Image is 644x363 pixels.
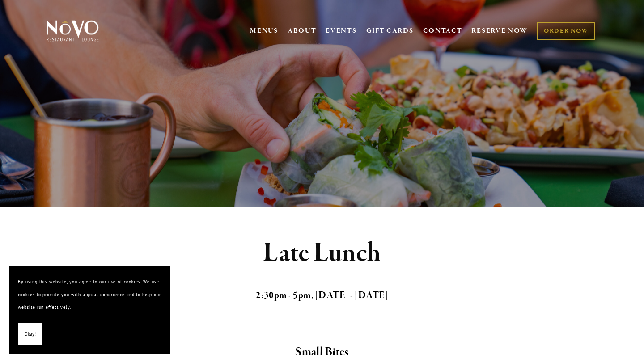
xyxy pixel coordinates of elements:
[256,289,388,302] strong: 2:30pm - 5pm, [DATE] - [DATE]
[9,266,170,354] section: Cookie banner
[295,344,348,360] strong: Small Bites
[326,26,356,35] a: EVENTS
[366,22,414,39] a: GIFT CARDS
[471,22,528,39] a: RESERVE NOW
[263,236,381,270] strong: Late Lunch
[288,26,317,35] a: ABOUT
[18,275,161,314] p: By using this website, you agree to our use of cookies. We use cookies to provide you with a grea...
[18,323,42,346] button: Okay!
[45,20,101,42] img: Novo Restaurant &amp; Lounge
[25,328,36,341] span: Okay!
[250,26,278,35] a: MENUS
[537,22,595,40] a: ORDER NOW
[423,22,462,39] a: CONTACT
